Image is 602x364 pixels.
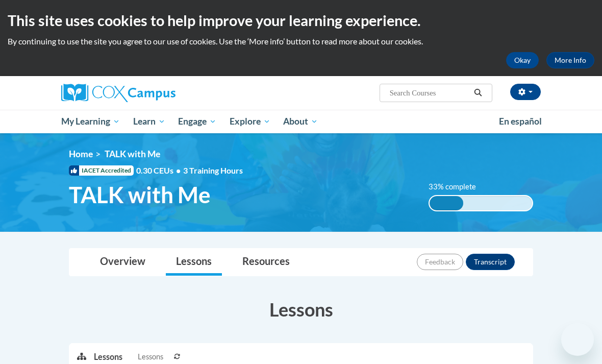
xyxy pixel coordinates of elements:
[429,181,487,192] label: 33% complete
[430,196,463,210] div: 33% complete
[466,254,515,270] button: Transcript
[232,249,300,276] a: Resources
[69,149,93,159] a: Home
[417,254,463,270] button: Feedback
[69,181,211,208] span: TALK with Me
[8,36,594,47] p: By continuing to use the site you agree to our use of cookies. Use the ‘More info’ button to read...
[277,110,325,133] a: About
[183,165,243,175] span: 3 Training Hours
[61,84,211,102] a: Cox Campus
[492,111,548,132] a: En español
[171,110,223,133] a: Engage
[223,110,277,133] a: Explore
[105,149,160,159] span: TALK with Me
[136,165,183,176] span: 0.30 CEUs
[55,110,127,133] a: My Learning
[61,84,175,102] img: Cox Campus
[546,52,594,68] a: More Info
[510,84,541,100] button: Account Settings
[94,351,122,362] p: Lessons
[230,115,270,128] span: Explore
[90,249,156,276] a: Overview
[69,165,134,176] span: IACET Accredited
[178,115,216,128] span: Engage
[127,110,172,133] a: Learn
[499,116,542,127] span: En español
[54,110,548,133] div: Main menu
[166,249,222,276] a: Lessons
[389,87,470,99] input: Search Courses
[283,115,318,128] span: About
[176,165,181,175] span: •
[470,87,486,99] button: Search
[506,52,539,68] button: Okay
[561,323,594,356] iframe: Button to launch messaging window
[69,297,533,322] h3: Lessons
[133,115,165,128] span: Learn
[138,351,163,362] span: Lessons
[8,10,594,31] h2: This site uses cookies to help improve your learning experience.
[61,115,120,128] span: My Learning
